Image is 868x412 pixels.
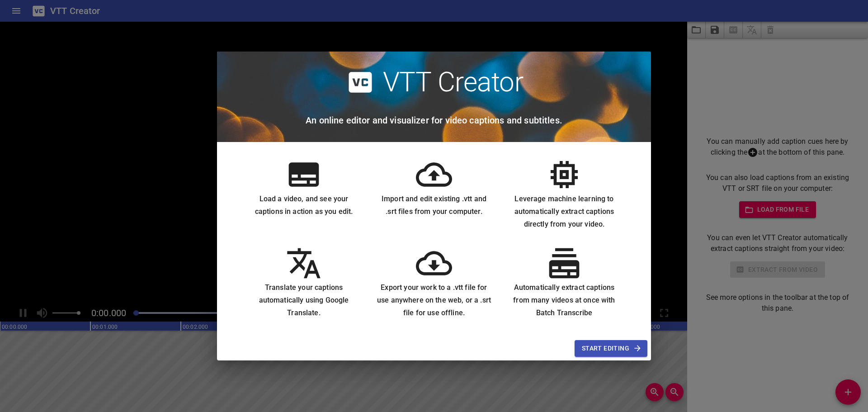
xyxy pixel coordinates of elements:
h6: Leverage machine learning to automatically extract captions directly from your video. [506,193,622,231]
h6: Import and edit existing .vtt and .srt files from your computer. [376,193,492,218]
button: Start Editing [575,340,647,357]
h2: VTT Creator [383,66,524,99]
h6: Export your work to a .vtt file for use anywhere on the web, or a .srt file for use offline. [376,281,492,319]
h6: Automatically extract captions from many videos at once with Batch Transcribe [506,281,622,319]
h6: An online editor and visualizer for video captions and subtitles. [306,113,562,128]
h6: Load a video, and see your captions in action as you edit. [246,193,362,218]
h6: Translate your captions automatically using Google Translate. [246,281,362,319]
span: Start Editing [582,343,640,354]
